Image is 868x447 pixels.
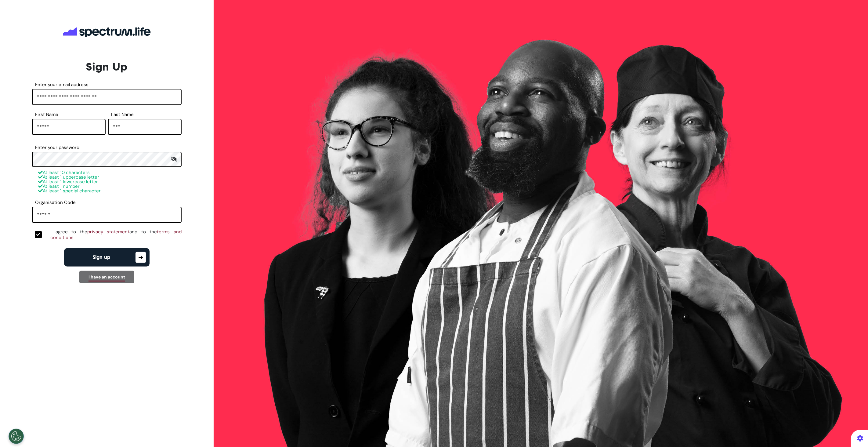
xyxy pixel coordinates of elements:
[9,429,24,444] button: Open Preferences
[64,248,150,267] button: Sign up
[32,83,182,86] label: Enter your email address
[38,179,98,185] span: At least 1 lowercase letter
[87,229,130,235] a: privacy statement
[32,201,182,204] label: Organisation Code
[108,113,182,116] label: Last Name
[32,146,182,149] label: Enter your password
[38,169,90,176] span: At least 10 characters
[50,229,182,241] a: terms and conditions
[89,274,125,282] a: I have an account
[38,188,101,194] span: At least 1 special character
[93,255,110,260] span: Sign up
[38,183,80,189] span: At least 1 number
[38,174,99,180] span: At least 1 uppercase letter
[32,113,106,116] label: First Name
[50,229,182,241] div: I agree to the and to the
[61,22,153,42] img: company logo
[32,59,182,75] div: Sign Up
